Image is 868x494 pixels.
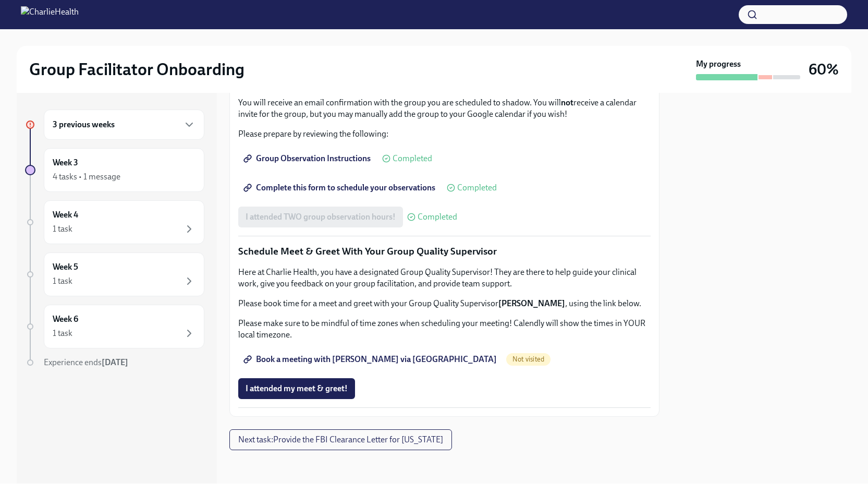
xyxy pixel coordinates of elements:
[25,305,204,348] a: Week 61 task
[238,128,651,140] p: Please prepare by reviewing the following:
[29,59,244,80] h2: Group Facilitator Onboarding
[246,354,497,365] span: Book a meeting with [PERSON_NAME] via [GEOGRAPHIC_DATA]
[53,261,78,273] h6: Week 5
[53,314,78,325] h6: Week 6
[457,184,497,192] span: Completed
[809,60,839,79] h3: 60%
[238,177,443,198] a: Complete this form to schedule your observations
[393,154,432,163] span: Completed
[53,275,72,287] div: 1 task
[25,148,204,192] a: Week 34 tasks • 1 message
[238,245,651,258] p: Schedule Meet & Greet With Your Group Quality Supervisor
[246,153,371,164] span: Group Observation Instructions
[25,252,204,296] a: Week 51 task
[238,435,443,445] span: Next task : Provide the FBI Clearance Letter for [US_STATE]
[53,328,72,339] div: 1 task
[53,209,78,221] h6: Week 4
[238,349,504,370] a: Book a meeting with [PERSON_NAME] via [GEOGRAPHIC_DATA]
[238,378,355,399] button: I attended my meet & greet!
[102,357,128,367] strong: [DATE]
[498,298,565,308] strong: [PERSON_NAME]
[53,223,72,235] div: 1 task
[53,171,120,183] div: 4 tasks • 1 message
[238,318,651,341] p: Please make sure to be mindful of time zones when scheduling your meeting! Calendly will show the...
[238,148,378,169] a: Group Observation Instructions
[238,267,651,290] p: Here at Charlie Health, you have a designated Group Quality Supervisor! They are there to help gu...
[25,200,204,244] a: Week 41 task
[418,213,457,221] span: Completed
[506,355,551,363] span: Not visited
[229,429,452,450] button: Next task:Provide the FBI Clearance Letter for [US_STATE]
[53,119,115,130] h6: 3 previous weeks
[696,58,741,70] strong: My progress
[238,298,651,309] p: Please book time for a meet and greet with your Group Quality Supervisor , using the link below.
[53,157,78,168] h6: Week 3
[44,357,128,367] span: Experience ends
[44,110,204,140] div: 3 previous weeks
[21,6,79,23] img: CharlieHealth
[246,183,435,193] span: Complete this form to schedule your observations
[238,97,651,120] p: You will receive an email confirmation with the group you are scheduled to shadow. You will recei...
[561,98,573,107] strong: not
[246,383,348,394] span: I attended my meet & greet!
